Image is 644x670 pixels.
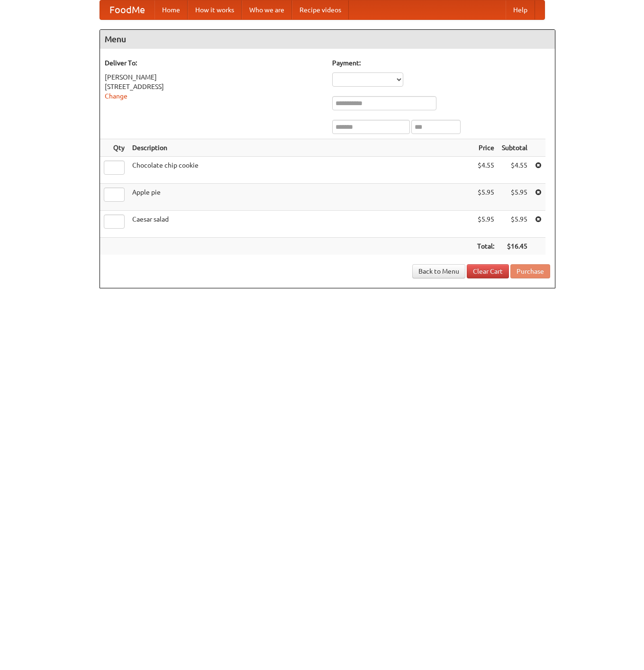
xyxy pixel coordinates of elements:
[128,139,473,157] th: Description
[105,58,323,68] h5: Deliver To:
[498,157,531,184] td: $4.55
[100,139,128,157] th: Qty
[473,139,498,157] th: Price
[188,0,242,19] a: How it works
[128,211,473,238] td: Caesar salad
[292,0,349,19] a: Recipe videos
[128,184,473,211] td: Apple pie
[506,0,535,19] a: Help
[100,0,154,19] a: FoodMe
[332,58,550,68] h5: Payment:
[498,211,531,238] td: $5.95
[473,184,498,211] td: $5.95
[498,184,531,211] td: $5.95
[473,238,498,255] th: Total:
[498,238,531,255] th: $16.45
[498,139,531,157] th: Subtotal
[105,72,323,82] div: [PERSON_NAME]
[473,211,498,238] td: $5.95
[100,30,555,49] h4: Menu
[473,157,498,184] td: $4.55
[467,264,509,278] a: Clear Cart
[154,0,188,19] a: Home
[242,0,292,19] a: Who we are
[128,157,473,184] td: Chocolate chip cookie
[105,92,127,100] a: Change
[412,264,465,278] a: Back to Menu
[105,82,323,91] div: [STREET_ADDRESS]
[510,264,550,278] button: Purchase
